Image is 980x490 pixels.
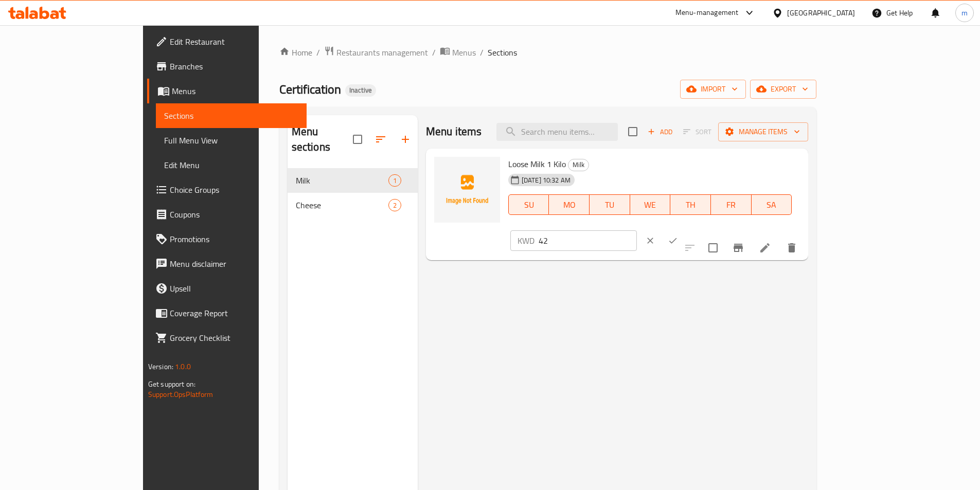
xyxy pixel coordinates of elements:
span: Milk [296,174,388,187]
div: [GEOGRAPHIC_DATA] [787,7,855,19]
a: Promotions [147,227,307,251]
span: Select section [622,121,644,142]
a: Menu disclaimer [147,251,307,276]
span: Menus [452,46,476,59]
span: Select section first [676,124,718,140]
span: Branches [170,60,298,72]
span: Sections [164,110,298,122]
span: import [688,83,738,96]
div: Cheese2 [288,193,418,217]
span: Upsell [170,282,298,295]
a: Grocery Checklist [147,325,307,350]
span: Cheese [296,199,388,211]
a: Edit Menu [156,153,307,177]
span: 2 [389,201,401,210]
button: WE [630,194,671,215]
a: Menus [440,46,476,59]
a: Coverage Report [147,301,307,325]
button: Branch-specific-item [726,235,751,260]
button: MO [549,194,590,215]
span: Grocery Checklist [170,332,298,344]
span: Get support on: [148,377,195,391]
li: / [316,46,320,59]
a: Menus [147,79,307,103]
span: Loose Milk 1 Kilo [508,156,566,172]
button: ok [662,229,684,252]
h2: Menu sections [292,124,353,155]
a: Upsell [147,276,307,301]
button: clear [639,229,662,252]
div: Milk1 [288,168,418,193]
span: Milk [568,159,589,171]
button: import [680,80,746,99]
span: SA [756,197,788,212]
button: TU [590,194,630,215]
span: Full Menu View [164,134,298,147]
span: SU [513,197,545,212]
li: / [432,46,436,59]
p: KWD [518,234,534,247]
span: Coupons [170,208,298,221]
span: Choice Groups [170,184,298,196]
button: TH [670,194,711,215]
nav: breadcrumb [279,46,817,59]
a: Choice Groups [147,177,307,202]
span: MO [553,197,585,212]
div: Menu-management [675,7,739,19]
button: Add section [393,127,418,152]
span: TH [674,197,707,212]
nav: Menu sections [288,164,418,222]
span: Add item [644,124,676,140]
span: Sections [488,46,517,59]
button: SU [508,194,549,215]
li: / [480,46,484,59]
span: 1.0.0 [175,360,191,373]
button: delete [779,235,804,260]
a: Edit Restaurant [147,29,307,54]
div: Inactive [345,84,376,97]
a: Support.OpsPlatform [148,388,213,401]
h2: Menu items [426,124,482,139]
a: Restaurants management [324,46,428,59]
span: export [758,83,808,96]
div: items [388,199,401,211]
span: Promotions [170,233,298,245]
span: FR [715,197,747,212]
span: m [961,7,968,19]
span: Certification [279,78,341,101]
span: TU [594,197,626,212]
a: Branches [147,54,307,79]
span: Edit Restaurant [170,35,298,48]
a: Coupons [147,202,307,227]
span: Menu disclaimer [170,258,298,270]
span: Add [646,126,674,138]
span: Select all sections [347,129,368,150]
span: Edit Menu [164,159,298,171]
button: export [750,80,816,99]
span: Coverage Report [170,307,298,319]
span: Version: [148,360,173,373]
a: Full Menu View [156,128,307,153]
span: [DATE] 10:32 AM [518,175,575,185]
button: Manage items [718,122,808,141]
div: Milk [568,159,589,171]
input: search [496,123,618,141]
button: FR [711,194,752,215]
span: Menus [172,85,298,97]
span: Manage items [726,125,800,138]
button: SA [752,194,792,215]
span: 1 [389,176,401,186]
div: items [388,174,401,187]
span: Sort sections [368,127,393,152]
span: Select to update [702,237,724,259]
a: Sections [156,103,307,128]
img: Loose Milk 1 Kilo [434,157,500,223]
span: Restaurants management [336,46,428,59]
span: Inactive [345,86,376,95]
button: Add [644,124,676,140]
span: WE [634,197,667,212]
input: Please enter price [539,230,637,251]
